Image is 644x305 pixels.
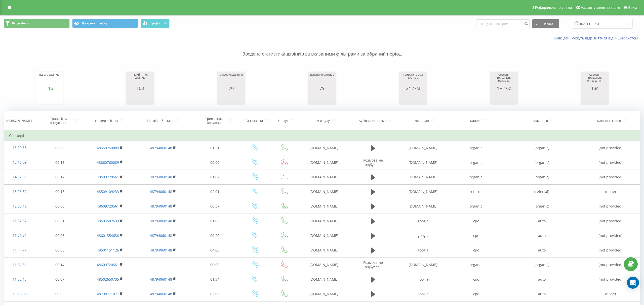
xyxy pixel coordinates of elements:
[396,228,450,243] td: google
[35,214,84,228] td: 00:31
[9,187,30,197] div: 13:26:52
[581,287,640,301] td: (none)
[415,119,429,123] div: Джерело
[396,141,450,155] td: [DOMAIN_NAME]
[503,214,581,228] td: auto
[150,248,172,252] a: 48794060148
[97,233,119,238] a: 48601354638
[491,86,516,91] div: 1м 16с
[396,184,450,199] td: [DOMAIN_NAME]
[503,184,581,199] td: (referral)
[503,258,581,272] td: (organic)
[298,184,349,199] td: [DOMAIN_NAME]
[581,243,640,258] td: (not provided)
[97,248,119,252] a: 48501151126
[400,73,425,86] div: Тривалість усіх дзвінків
[97,262,119,267] a: 48609720561
[190,258,239,272] td: 00:00
[145,119,173,123] div: ПІБ співробітника
[450,243,503,258] td: cpc
[141,19,170,28] button: Графік
[150,175,172,179] a: 48794060148
[190,228,239,243] td: 00:20
[9,231,30,240] div: 11:51:51
[450,228,503,243] td: cpc
[363,158,383,167] span: Розмова не відбулась
[150,219,172,223] a: 48794060148
[128,73,153,86] div: Прийнятих дзвінків
[35,141,84,155] td: 00:08
[97,175,119,179] a: 48609720561
[627,277,639,289] div: Open Intercom Messenger
[450,287,503,301] td: cpc
[581,272,640,287] td: (not provided)
[581,141,640,155] td: (not provided)
[450,199,503,214] td: organic
[35,272,84,287] td: 00:07
[581,170,640,184] td: (not provided)
[554,36,640,40] a: Коли дані можуть відрізнятися вiд інших систем
[491,73,516,86] div: Середня тривалість розмови
[298,228,349,243] td: [DOMAIN_NAME]
[450,258,503,272] td: organic
[470,119,479,123] div: Канал
[97,160,119,165] a: 48660760089
[9,158,30,167] div: 15:16:09
[396,155,450,170] td: [DOMAIN_NAME]
[396,258,450,272] td: [DOMAIN_NAME]
[4,131,640,141] td: Сьогодні
[150,277,172,282] a: 48794060148
[97,204,119,209] a: 48609720561
[503,170,581,184] td: (organic)
[190,214,239,228] td: 01:06
[581,228,640,243] td: (not provided)
[597,119,621,123] div: Ключове слово
[35,228,84,243] td: 00:06
[190,170,239,184] td: 01:02
[396,170,450,184] td: [DOMAIN_NAME]
[298,214,349,228] td: [DOMAIN_NAME]
[97,291,119,296] a: 48798771071
[503,243,581,258] td: auto
[190,287,239,301] td: 02:09
[245,119,263,123] div: Тип дзвінка
[97,277,119,282] a: 48502650735
[450,141,503,155] td: organic
[35,184,84,199] td: 00:15
[190,243,239,258] td: 04:00
[150,233,172,238] a: 48794060148
[316,119,330,123] div: Ім'я пулу
[190,141,239,155] td: 01:31
[396,272,450,287] td: google
[9,260,30,270] div: 11:32:51
[35,287,84,301] td: 00:06
[9,245,30,255] div: 11:38:22
[150,291,172,296] a: 48794060148
[503,272,581,287] td: auto
[396,199,450,214] td: [DOMAIN_NAME]
[150,22,160,25] span: Графік
[4,19,70,28] button: Всі дзвінки
[310,73,334,86] div: Дзвонили вперше
[219,86,243,91] div: 70
[128,86,153,91] div: 103
[39,86,59,91] div: 116
[200,117,227,125] div: Тривалість розмови
[9,172,30,182] div: 14:37:51
[298,170,349,184] td: [DOMAIN_NAME]
[97,145,119,150] a: 48660760089
[45,117,72,125] div: Тривалість очікування
[298,287,349,301] td: [DOMAIN_NAME]
[298,199,349,214] td: [DOMAIN_NAME]
[450,272,503,287] td: cpc
[219,73,243,86] div: Цільових дзвінків
[581,258,640,272] td: (not provided)
[396,287,450,301] td: google
[400,86,425,91] div: 2г 27м
[150,189,172,194] a: 48794060148
[503,155,581,170] td: (organic)
[190,155,239,170] td: 00:00
[581,199,640,214] td: (not provided)
[532,19,559,28] button: Експорт
[95,119,118,123] div: Номер клієнта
